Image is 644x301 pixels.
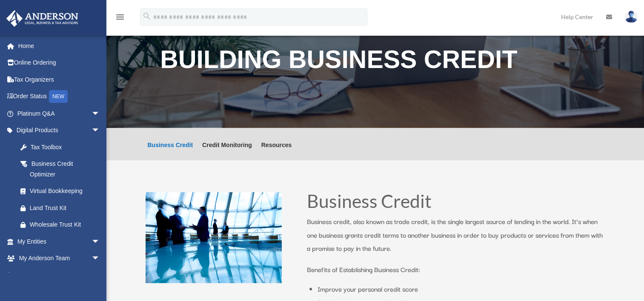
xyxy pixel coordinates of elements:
[6,250,113,267] a: My Anderson Teamarrow_drop_down
[202,142,252,160] a: Credit Monitoring
[92,267,109,284] span: arrow_drop_down
[4,10,81,27] img: Anderson Advisors Platinum Portal
[148,142,193,160] a: Business Credit
[160,47,590,77] h1: Building Business Credit
[146,192,282,283] img: business people talking in office
[307,192,605,215] h1: Business Credit
[6,122,113,139] a: Digital Productsarrow_drop_down
[307,263,605,276] p: Benefits of Establishing Business Credit:
[6,105,113,122] a: Platinum Q&Aarrow_drop_down
[49,90,68,103] div: NEW
[6,88,113,105] a: Order StatusNEW
[92,233,109,250] span: arrow_drop_down
[92,122,109,139] span: arrow_drop_down
[92,250,109,267] span: arrow_drop_down
[30,203,102,213] div: Land Trust Kit
[92,105,109,122] span: arrow_drop_down
[115,12,125,22] i: menu
[115,15,125,22] a: menu
[6,233,113,250] a: My Entitiesarrow_drop_down
[6,37,113,54] a: Home
[12,216,113,233] a: Wholesale Trust Kit
[6,71,113,88] a: Tax Organizers
[318,282,605,296] li: Improve your personal credit score
[6,54,113,71] a: Online Ordering
[625,11,638,23] img: User Pic
[12,199,113,216] a: Land Trust Kit
[307,215,605,263] p: Business credit, also known as trade credit, is the single largest source of lending in the world...
[30,186,102,196] div: Virtual Bookkeeping
[30,219,102,230] div: Wholesale Trust Kit
[261,142,292,160] a: Resources
[30,159,98,179] div: Business Credit Optimizer
[12,139,113,156] a: Tax Toolbox
[142,11,152,21] i: search
[30,142,102,153] div: Tax Toolbox
[12,156,109,183] a: Business Credit Optimizer
[12,183,113,200] a: Virtual Bookkeeping
[6,267,113,284] a: My Documentsarrow_drop_down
